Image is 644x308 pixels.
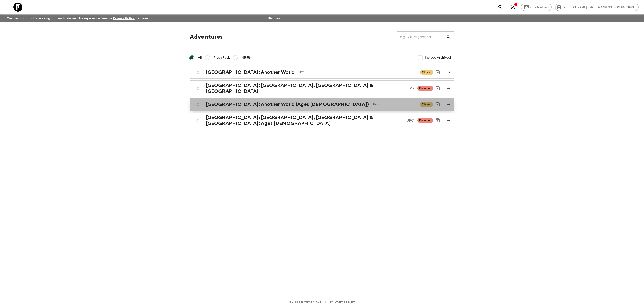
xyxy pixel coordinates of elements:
[289,300,321,304] a: Guides & Tutorials
[330,300,355,304] a: Privacy Policy
[420,102,433,107] span: Classic
[190,66,454,79] a: [GEOGRAPHIC_DATA]: Another WorldJP2ClassicArchive
[190,32,223,41] h1: Adventures
[407,118,414,123] p: JPC
[433,84,442,93] button: Archive
[298,70,417,75] p: JP2
[433,100,442,109] button: Archive
[433,116,442,125] button: Archive
[267,15,281,21] button: Dismiss
[521,4,552,11] a: Give feedback
[198,55,202,60] span: All
[528,6,551,9] span: Give feedback
[206,69,294,75] h2: [GEOGRAPHIC_DATA]: Another World
[190,113,454,128] a: [GEOGRAPHIC_DATA]: [GEOGRAPHIC_DATA], [GEOGRAPHIC_DATA] & [GEOGRAPHIC_DATA]: Ages [DEMOGRAPHIC_DA...
[190,98,454,111] a: [GEOGRAPHIC_DATA]: Another World (Ages [DEMOGRAPHIC_DATA])JPBClassicArchive
[555,4,639,11] div: [PERSON_NAME][EMAIL_ADDRESS][DOMAIN_NAME]
[206,82,404,94] h2: [GEOGRAPHIC_DATA]: [GEOGRAPHIC_DATA], [GEOGRAPHIC_DATA] & [GEOGRAPHIC_DATA]
[408,86,414,91] p: JP3
[433,68,442,77] button: Archive
[190,80,454,96] a: [GEOGRAPHIC_DATA]: [GEOGRAPHIC_DATA], [GEOGRAPHIC_DATA] & [GEOGRAPHIC_DATA]JP3BalancedArchive
[206,115,404,126] h2: [GEOGRAPHIC_DATA]: [GEOGRAPHIC_DATA], [GEOGRAPHIC_DATA] & [GEOGRAPHIC_DATA]: Ages [DEMOGRAPHIC_DATA]
[372,102,417,107] p: JPB
[214,55,230,60] span: Flash Pack
[417,118,433,123] span: Balanced
[397,31,446,43] input: e.g. AR1, Argentina
[560,6,638,9] span: [PERSON_NAME][EMAIL_ADDRESS][DOMAIN_NAME]
[5,14,150,22] p: We use functional & tracking cookies to deliver this experience. See our for more.
[420,70,433,75] span: Classic
[417,86,433,91] span: Balanced
[113,17,135,20] a: Privacy Policy
[425,55,451,60] span: Include Archived
[496,3,505,12] button: search adventures
[242,55,251,60] span: 45-59
[206,101,369,107] h2: [GEOGRAPHIC_DATA]: Another World (Ages [DEMOGRAPHIC_DATA])
[3,3,12,12] button: menu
